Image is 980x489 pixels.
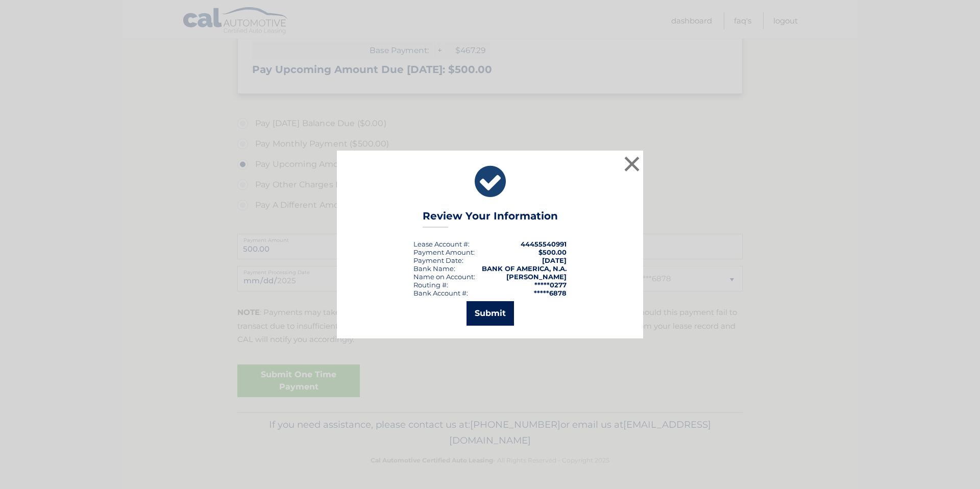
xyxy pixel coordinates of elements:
strong: BANK OF AMERICA, N.A. [482,264,567,273]
button: × [622,154,642,174]
div: : [413,256,463,264]
strong: 44455540991 [521,240,567,248]
div: Routing #: [413,281,448,289]
span: Payment Date [413,256,462,264]
div: Payment Amount: [413,248,475,256]
h3: Review Your Information [423,210,558,228]
span: $500.00 [538,248,567,256]
div: Bank Account #: [413,289,468,297]
button: Submit [467,301,514,326]
div: Lease Account #: [413,240,470,248]
div: Bank Name: [413,264,455,273]
div: Name on Account: [413,273,475,281]
strong: [PERSON_NAME] [506,273,567,281]
span: [DATE] [542,256,567,264]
